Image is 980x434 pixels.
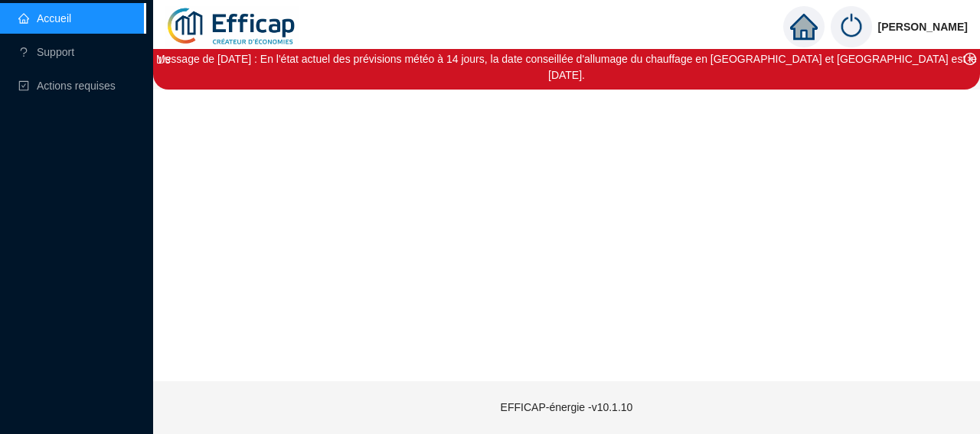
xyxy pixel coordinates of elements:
[18,80,29,91] span: check-square
[790,13,818,41] span: home
[18,46,74,58] a: questionSupport
[37,80,116,92] span: Actions requises
[878,2,968,51] span: [PERSON_NAME]
[831,6,872,47] img: power
[18,12,71,24] a: homeAccueil
[964,53,976,65] span: close-circle
[501,401,633,413] span: EFFICAP-énergie - v10.1.10
[157,54,171,66] i: 1 / 3
[155,51,978,83] div: Message de [DATE] : En l'état actuel des prévisions météo à 14 jours, la date conseillée d'alluma...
